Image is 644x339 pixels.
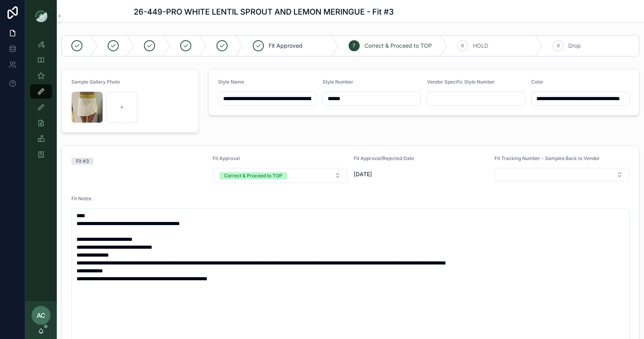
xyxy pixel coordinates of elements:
[213,168,347,183] button: Select Button
[224,172,282,179] div: Correct & Proceed to TOP
[35,9,47,22] img: App logo
[218,79,244,85] span: Style Name
[134,6,394,17] h1: 26-449-PRO WHITE LENTIL SPROUT AND LEMON MERINGUE - Fit #3
[427,79,495,85] span: Vendor Specific Style Number
[323,79,353,85] span: Style Number
[568,42,581,50] span: Drop
[76,158,89,165] div: Fit #3
[473,42,488,50] span: HOLD
[71,196,91,201] span: Fit Notes
[461,43,464,49] span: 8
[531,79,543,85] span: Color
[213,155,240,161] span: Fit Approval
[71,79,120,85] span: Sample Gallery Photo
[557,43,560,49] span: 9
[495,168,629,181] button: Select Button
[354,155,414,161] span: Fit Approval/Rejected Date
[495,155,600,161] span: Fit Tracking Number - Samples Back to Vendor
[353,43,355,49] span: 7
[25,32,57,172] div: scrollable content
[354,170,489,178] span: [DATE]
[364,42,432,50] span: Correct & Proceed to TOP
[269,42,302,50] span: Fit Approved
[37,311,45,320] span: AC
